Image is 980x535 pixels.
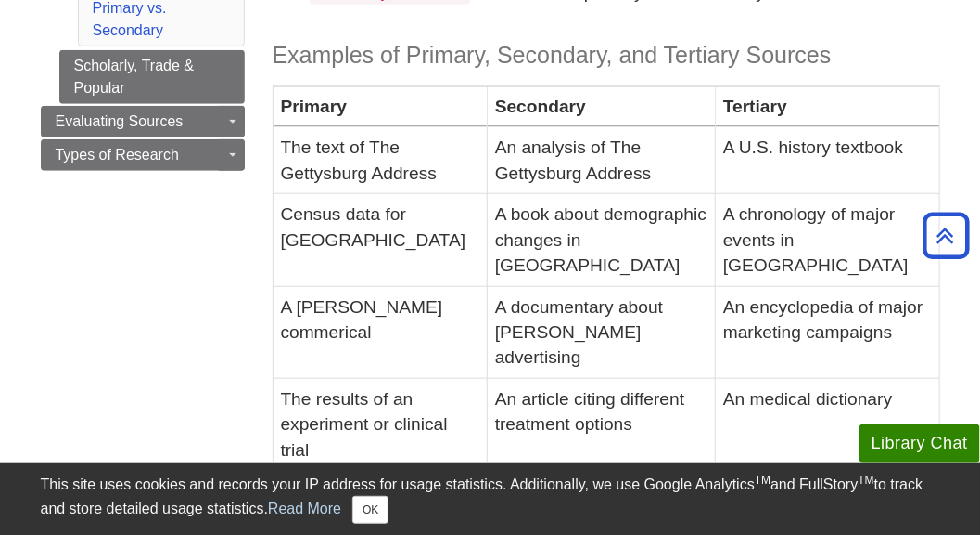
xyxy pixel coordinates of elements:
[859,474,874,487] sup: TM
[716,127,939,194] td: A U.S. history textbook
[916,223,975,248] a: Back to Top
[41,106,245,137] a: Evaluating Sources
[755,474,770,487] sup: TM
[859,424,980,463] button: Library Chat
[59,50,245,104] a: Scholarly, Trade & Popular
[56,113,184,129] span: Evaluating Sources
[273,86,487,127] th: Primary
[273,378,487,470] td: The results of an experiment or clinical trial
[273,286,487,378] td: A [PERSON_NAME] commerical
[716,378,939,470] td: An medical dictionary
[487,194,715,286] td: A book about demographic changes in [GEOGRAPHIC_DATA]
[352,496,388,524] button: Close
[487,286,715,378] td: A documentary about [PERSON_NAME] advertising
[487,378,715,470] td: An article citing different treatment options
[273,127,487,194] td: The text of The Gettysburg Address
[41,139,245,171] a: Types of Research
[273,194,487,286] td: Census data for [GEOGRAPHIC_DATA]
[41,474,940,524] div: This site uses cookies and records your IP address for usage statistics. Additionally, we use Goo...
[56,147,179,163] span: Types of Research
[487,86,715,127] th: Secondary
[716,286,939,378] td: An encyclopedia of major marketing campaigns
[716,194,939,286] td: A chronology of major events in [GEOGRAPHIC_DATA]
[487,127,715,194] td: An analysis of The Gettysburg Address
[273,42,940,69] h3: Examples of Primary, Secondary, and Tertiary Sources
[268,501,341,516] a: Read More
[716,86,939,127] th: Tertiary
